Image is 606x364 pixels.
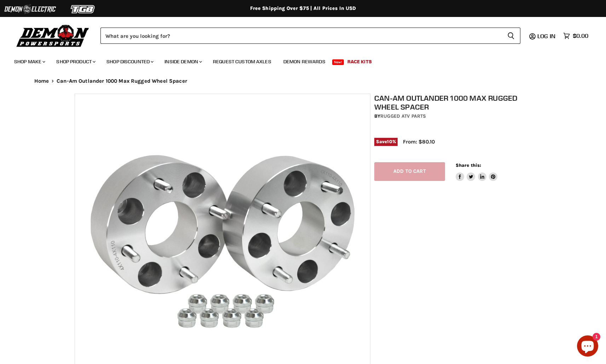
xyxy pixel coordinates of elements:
[9,52,587,69] ul: Main menu
[51,54,100,69] a: Shop Product
[403,139,435,145] span: From: $80.10
[100,28,502,44] input: Search
[502,28,520,44] button: Search
[34,78,49,84] a: Home
[342,54,377,69] a: Race Kits
[573,33,588,39] span: $0.00
[387,139,392,144] span: 10
[332,59,344,65] span: New!
[4,2,57,16] img: Demon Electric Logo 2
[159,54,206,69] a: Inside Demon
[278,54,331,69] a: Demon Rewards
[374,138,398,146] span: Save %
[14,23,92,48] img: Demon Powersports
[57,78,187,84] span: Can-Am Outlander 1000 Max Rugged Wheel Spacer
[9,54,50,69] a: Shop Make
[456,162,498,181] aside: Share this:
[380,113,426,119] a: Rugged ATV Parts
[456,163,481,168] span: Share this:
[374,112,536,120] div: by
[100,28,520,44] form: Product
[208,54,277,69] a: Request Custom Axles
[575,335,600,358] inbox-online-store-chat: Shopify online store chat
[537,33,555,40] span: Log in
[560,31,592,41] a: $0.00
[57,2,110,16] img: TGB Logo 2
[20,5,586,12] div: Free Shipping Over $75 | All Prices In USD
[101,54,158,69] a: Shop Discounted
[374,94,536,111] h1: Can-Am Outlander 1000 Max Rugged Wheel Spacer
[534,33,560,39] a: Log in
[20,78,586,84] nav: Breadcrumbs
